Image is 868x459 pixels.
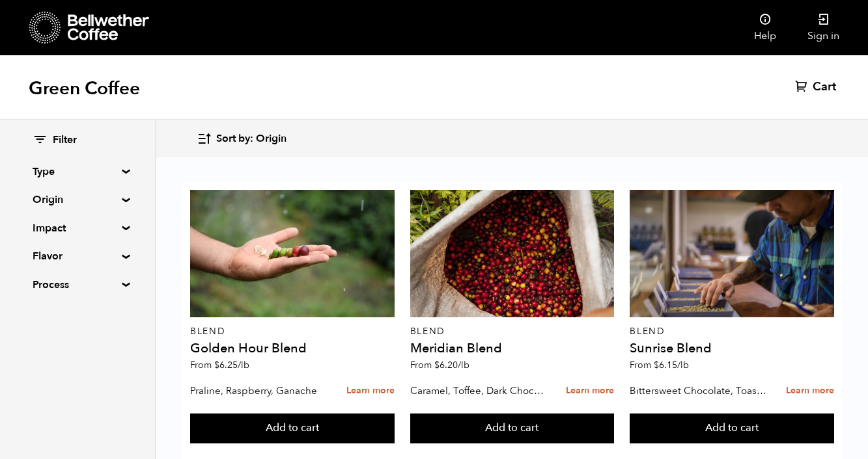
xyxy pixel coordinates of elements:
[795,79,839,95] a: Cart
[33,192,122,207] summary: Origin
[434,359,440,371] span: $
[214,359,219,371] span: $
[410,359,469,371] span: From
[238,359,249,371] span: /lb
[786,377,834,405] a: Learn more
[813,79,836,95] span: Cart
[566,377,614,405] a: Learn more
[410,327,615,336] p: Blend
[33,220,122,236] summary: Impact
[677,359,689,371] span: /lb
[630,381,768,400] p: Bittersweet Chocolate, Toasted Marshmallow, Candied Orange, Praline
[410,342,615,355] h4: Meridian Blend
[410,381,549,400] p: Caramel, Toffee, Dark Chocolate
[33,248,122,264] summary: Flavor
[33,277,122,293] summary: Process
[458,359,469,371] span: /lb
[197,124,287,154] button: Sort by: Origin
[190,381,329,400] p: Praline, Raspberry, Ganache
[630,413,834,443] button: Add to cart
[346,377,395,405] a: Learn more
[190,413,395,443] button: Add to cart
[190,359,249,371] span: From
[654,359,659,371] span: $
[434,359,469,371] bdi: 6.20
[630,342,834,355] h4: Sunrise Blend
[29,77,140,100] h1: Green Coffee
[654,359,689,371] bdi: 6.15
[190,327,395,336] p: Blend
[630,359,689,371] span: From
[53,133,77,148] span: Filter
[214,359,249,371] bdi: 6.25
[216,132,287,146] span: Sort by: Origin
[630,327,834,336] p: Blend
[410,413,615,443] button: Add to cart
[33,164,122,179] summary: Type
[190,342,395,355] h4: Golden Hour Blend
